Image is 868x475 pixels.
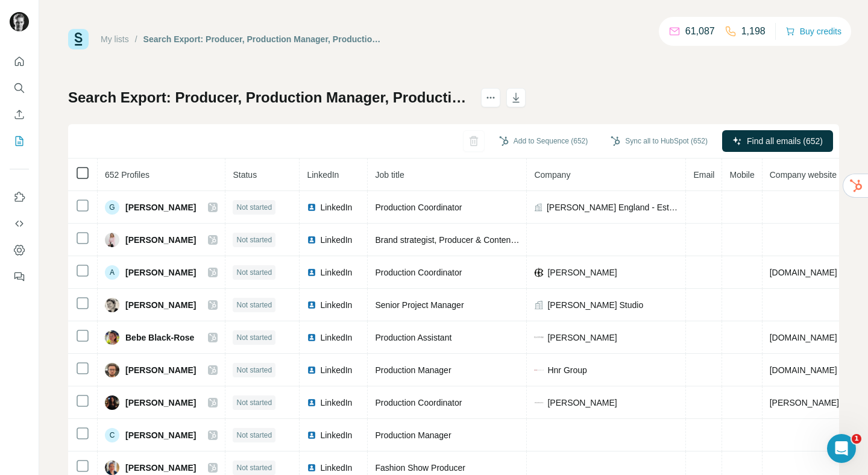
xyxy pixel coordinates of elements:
[105,330,119,345] img: Avatar
[685,24,715,39] p: 61,087
[534,398,544,407] img: company-logo
[722,130,833,152] button: Find all emails (652)
[233,170,257,180] span: Status
[827,434,856,463] iframe: Intercom live chat
[307,300,316,310] img: LinkedIn logo
[547,364,587,376] span: Hnr Group
[236,234,272,245] span: Not started
[307,170,339,180] span: LinkedIn
[125,462,196,474] span: [PERSON_NAME]
[547,299,643,311] span: [PERSON_NAME] Studio
[10,239,29,261] button: Dashboard
[135,33,137,45] li: /
[770,333,837,342] span: [DOMAIN_NAME]
[10,77,29,99] button: Search
[236,462,272,473] span: Not started
[729,170,754,180] span: Mobile
[375,300,464,310] span: Senior Project Manager
[534,336,544,339] img: company-logo
[10,130,29,152] button: My lists
[375,430,451,440] span: Production Manager
[105,265,119,280] div: A
[236,300,272,310] span: Not started
[236,430,272,441] span: Not started
[236,202,272,213] span: Not started
[125,364,196,376] span: [PERSON_NAME]
[105,170,149,180] span: 652 Profiles
[852,434,861,444] span: 1
[101,34,129,44] a: My lists
[547,332,617,344] span: [PERSON_NAME]
[534,170,570,180] span: Company
[105,395,119,410] img: Avatar
[375,365,451,375] span: Production Manager
[125,397,196,409] span: [PERSON_NAME]
[741,24,766,39] p: 1,198
[547,397,617,409] span: [PERSON_NAME]
[375,235,543,245] span: Brand strategist, Producer & Content Creator
[375,203,462,212] span: Production Coordinator
[375,268,462,277] span: Production Coordinator
[375,463,465,473] span: Fashion Show Producer
[10,266,29,288] button: Feedback
[320,201,352,213] span: LinkedIn
[320,364,352,376] span: LinkedIn
[307,430,316,440] img: LinkedIn logo
[770,268,837,277] span: [DOMAIN_NAME]
[307,268,316,277] img: LinkedIn logo
[68,29,89,49] img: Surfe Logo
[320,397,352,409] span: LinkedIn
[602,132,716,150] button: Sync all to HubSpot (652)
[547,266,617,278] span: [PERSON_NAME]
[105,461,119,475] img: Avatar
[320,462,352,474] span: LinkedIn
[143,33,383,45] div: Search Export: Producer, Production Manager, Production Executive, Production Assistant, Producti...
[534,268,544,277] img: company-logo
[307,365,316,375] img: LinkedIn logo
[105,428,119,442] div: C
[307,398,316,407] img: LinkedIn logo
[375,398,462,407] span: Production Coordinator
[105,363,119,377] img: Avatar
[236,267,272,278] span: Not started
[481,88,500,107] button: actions
[320,266,352,278] span: LinkedIn
[10,213,29,234] button: Use Surfe API
[125,429,196,441] span: [PERSON_NAME]
[236,397,272,408] span: Not started
[770,365,837,375] span: [DOMAIN_NAME]
[307,463,316,473] img: LinkedIn logo
[68,88,470,107] h1: Search Export: Producer, Production Manager, Production Executive, Production Assistant, Producti...
[236,365,272,376] span: Not started
[307,235,316,245] img: LinkedIn logo
[105,233,119,247] img: Avatar
[125,332,194,344] span: Bebe Black-Rose
[320,234,352,246] span: LinkedIn
[125,266,196,278] span: [PERSON_NAME]
[375,333,451,342] span: Production Assistant
[125,234,196,246] span: [PERSON_NAME]
[105,200,119,215] div: G
[307,203,316,212] img: LinkedIn logo
[10,12,29,31] img: Avatar
[10,51,29,72] button: Quick start
[375,170,404,180] span: Job title
[534,365,544,375] img: company-logo
[747,135,823,147] span: Find all emails (652)
[105,298,119,312] img: Avatar
[125,201,196,213] span: [PERSON_NAME]
[125,299,196,311] span: [PERSON_NAME]
[547,201,679,213] span: [PERSON_NAME] England - Est. 1829
[10,104,29,125] button: Enrich CSV
[785,23,841,40] button: Buy credits
[307,333,316,342] img: LinkedIn logo
[770,170,837,180] span: Company website
[236,332,272,343] span: Not started
[320,429,352,441] span: LinkedIn
[693,170,714,180] span: Email
[491,132,596,150] button: Add to Sequence (652)
[10,186,29,208] button: Use Surfe on LinkedIn
[320,299,352,311] span: LinkedIn
[320,332,352,344] span: LinkedIn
